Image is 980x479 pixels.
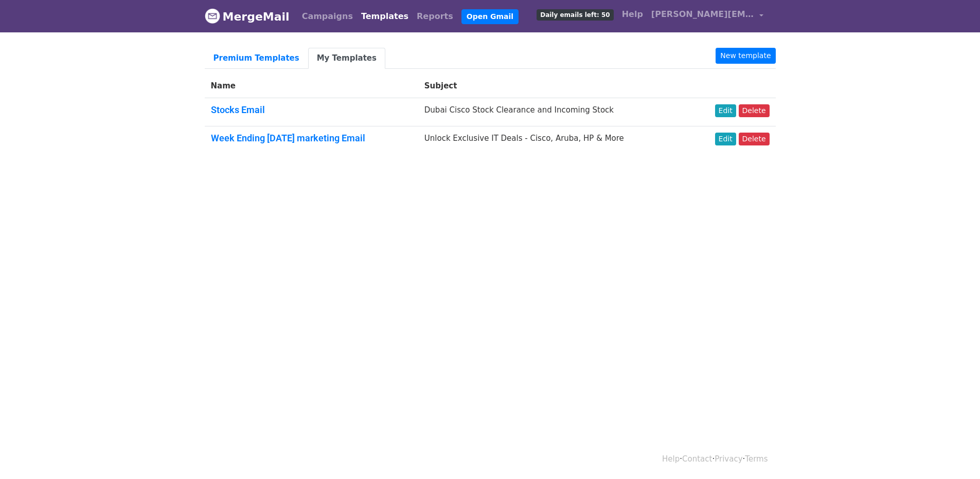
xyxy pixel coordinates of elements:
[205,48,308,69] a: Premium Templates
[715,133,736,145] a: Edit
[298,6,357,27] a: Campaigns
[715,454,742,464] a: Privacy
[651,8,754,21] span: [PERSON_NAME][EMAIL_ADDRESS][DOMAIN_NAME]
[211,133,365,143] a: Week Ending [DATE] marketing Email
[716,48,775,64] a: New template
[205,6,290,27] a: MergeMail
[537,9,613,21] span: Daily emails left: 50
[618,4,647,25] a: Help
[715,104,736,117] a: Edit
[418,74,690,98] th: Subject
[413,6,457,27] a: Reports
[739,104,770,117] a: Delete
[418,98,690,126] td: Dubai Cisco Stock Clearance and Incoming Stock
[745,454,768,464] a: Terms
[211,104,265,115] a: Stocks Email
[647,4,768,28] a: [PERSON_NAME][EMAIL_ADDRESS][DOMAIN_NAME]
[739,133,770,145] a: Delete
[357,6,413,27] a: Templates
[682,454,712,464] a: Contact
[418,126,690,154] td: Unlock Exclusive IT Deals - Cisco, Aruba, HP & More
[205,8,220,24] img: MergeMail logo
[461,9,519,24] a: Open Gmail
[662,454,680,464] a: Help
[532,4,617,25] a: Daily emails left: 50
[205,74,418,98] th: Name
[308,48,385,69] a: My Templates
